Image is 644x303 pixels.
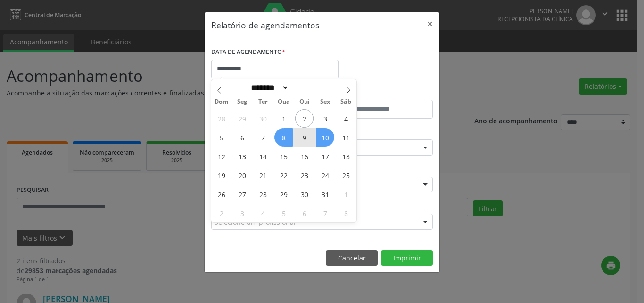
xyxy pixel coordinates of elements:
label: ATÉ [324,85,433,100]
span: Outubro 18, 2025 [337,147,355,165]
span: Dom [211,99,232,105]
span: Novembro 8, 2025 [337,204,355,222]
span: Outubro 20, 2025 [233,166,251,184]
select: Month [248,83,289,93]
span: Outubro 13, 2025 [233,147,251,165]
span: Outubro 26, 2025 [212,185,231,203]
span: Qui [294,99,315,105]
span: Outubro 4, 2025 [337,109,355,128]
label: DATA DE AGENDAMENTO [211,45,285,60]
span: Outubro 24, 2025 [316,166,334,184]
span: Outubro 10, 2025 [316,128,334,147]
span: Setembro 29, 2025 [233,109,251,128]
span: Novembro 7, 2025 [316,204,334,222]
span: Outubro 5, 2025 [212,128,231,147]
span: Outubro 29, 2025 [274,185,293,203]
span: Ter [253,99,273,105]
span: Novembro 3, 2025 [233,204,251,222]
span: Outubro 8, 2025 [274,128,293,147]
span: Outubro 16, 2025 [295,147,314,165]
span: Outubro 14, 2025 [254,147,272,165]
span: Outubro 9, 2025 [295,128,314,147]
span: Outubro 21, 2025 [254,166,272,184]
span: Outubro 3, 2025 [316,109,334,128]
span: Outubro 23, 2025 [295,166,314,184]
span: Novembro 1, 2025 [337,185,355,203]
button: Imprimir [381,250,433,266]
span: Sáb [336,99,356,105]
span: Novembro 2, 2025 [212,204,231,222]
button: Close [421,12,439,35]
span: Novembro 4, 2025 [254,204,272,222]
input: Year [289,83,320,93]
span: Outubro 2, 2025 [295,109,314,128]
span: Novembro 6, 2025 [295,204,314,222]
span: Outubro 25, 2025 [337,166,355,184]
span: Outubro 27, 2025 [233,185,251,203]
span: Sex [315,99,336,105]
span: Selecione um profissional [215,217,296,227]
span: Qua [273,99,294,105]
span: Outubro 12, 2025 [212,147,231,165]
span: Outubro 11, 2025 [337,128,355,147]
span: Outubro 30, 2025 [295,185,314,203]
h5: Relatório de agendamentos [211,19,319,31]
span: Outubro 6, 2025 [233,128,251,147]
span: Seg [232,99,253,105]
span: Outubro 31, 2025 [316,185,334,203]
button: Cancelar [326,250,378,266]
span: Outubro 7, 2025 [254,128,272,147]
span: Outubro 15, 2025 [274,147,293,165]
span: Setembro 30, 2025 [254,109,272,128]
span: Setembro 28, 2025 [212,109,231,128]
span: Outubro 28, 2025 [254,185,272,203]
span: Outubro 1, 2025 [274,109,293,128]
span: Outubro 19, 2025 [212,166,231,184]
span: Outubro 22, 2025 [274,166,293,184]
span: Outubro 17, 2025 [316,147,334,165]
span: Novembro 5, 2025 [274,204,293,222]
